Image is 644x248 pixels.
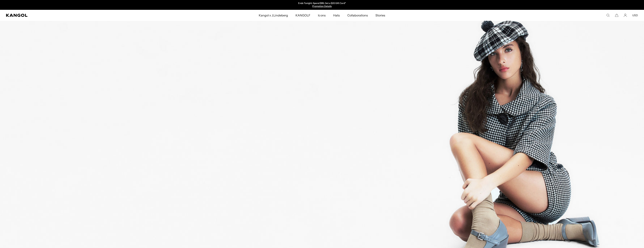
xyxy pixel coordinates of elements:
p: Ends Tonight: Spend $99, Get a $20 Gift Card* [298,2,346,5]
a: Hats [329,10,344,21]
a: Kangol [6,14,172,17]
a: Kangol x J.Lindeberg [255,10,292,21]
summary: Search here [606,14,610,17]
a: Account [624,14,627,17]
div: Announcement [283,2,361,8]
span: Collaborations [347,10,368,21]
span: KANGOLF [296,10,310,21]
div: 1 of 2 [283,2,361,8]
span: Icons [318,10,325,21]
a: Icons [314,10,329,21]
span: Stories [375,10,385,21]
a: Collaborations [344,10,372,21]
a: KANGOLF [292,10,314,21]
a: Stories [372,10,389,21]
slideshow-component: Announcement bar [283,2,361,8]
span: Hats [333,10,340,21]
a: Promotion Details [312,5,332,8]
button: USD [632,14,638,17]
span: Kangol x J.Lindeberg [259,10,288,21]
button: Cart [615,14,618,17]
